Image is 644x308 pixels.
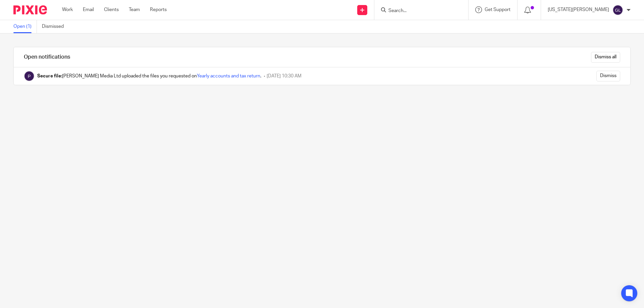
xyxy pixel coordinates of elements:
img: Pixie [13,5,47,14]
a: Reports [150,6,167,13]
input: Search [388,8,448,14]
div: [PERSON_NAME] Media Ltd uploaded the files you requested on . [37,73,261,79]
span: Get Support [485,7,511,12]
a: Clients [104,6,119,13]
a: Email [83,6,94,13]
a: Open (1) [13,20,37,33]
h1: Open notifications [24,54,70,61]
img: Pixie [24,71,35,81]
a: Yearly accounts and tax return [197,74,260,78]
img: svg%3E [612,5,623,15]
b: Secure file: [37,74,62,78]
a: Work [62,6,73,13]
a: Dismissed [42,20,69,33]
input: Dismiss [596,71,620,81]
span: [DATE] 10:30 AM [267,74,302,78]
p: [US_STATE][PERSON_NAME] [548,6,609,13]
input: Dismiss all [591,52,620,63]
a: Team [129,6,140,13]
